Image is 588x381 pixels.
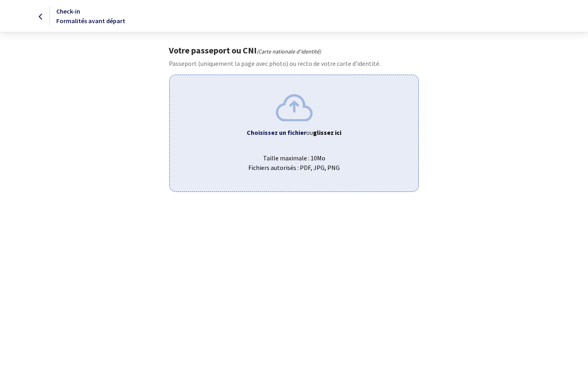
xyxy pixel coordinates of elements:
[56,7,125,25] span: Check-in Formalités avant départ
[306,128,341,136] span: ou
[276,94,313,121] img: upload.png
[176,147,412,172] span: Taille maximale : 10Mo Fichiers autorisés : PDF, JPG, PNG
[169,45,419,55] h1: Votre passeport ou CNI
[169,59,419,68] p: Passeport (uniquement la page avec photo) ou recto de votre carte d’identité.
[257,48,321,55] i: (Carte nationale d'identité)
[313,128,341,136] b: glissez ici
[247,128,306,136] b: Choisissez un fichier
